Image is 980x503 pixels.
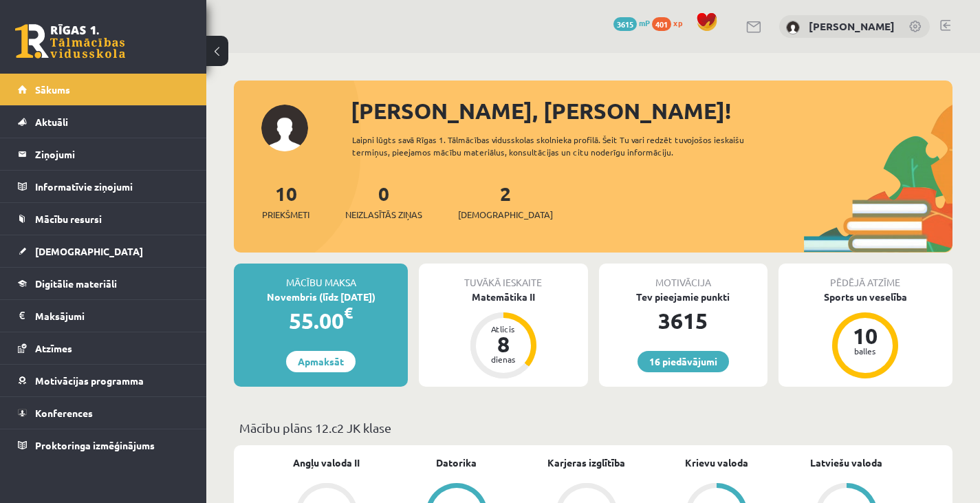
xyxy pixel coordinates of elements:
[652,17,689,28] a: 401 xp
[234,264,408,290] div: Mācību maksa
[599,304,767,337] div: 3615
[18,268,189,299] a: Digitālie materiāli
[239,418,947,437] p: Mācību plāns 12.c2 JK klase
[778,290,952,304] div: Sports un veselība
[18,332,189,364] a: Atzīmes
[638,351,729,372] a: 16 piedāvājumi
[809,19,895,33] a: [PERSON_NAME]
[18,74,189,105] a: Sākums
[613,17,637,31] span: 3615
[845,325,886,347] div: 10
[652,17,671,31] span: 401
[18,171,189,202] a: Informatīvie ziņojumi
[345,208,422,222] span: Neizlasītās ziņas
[458,181,553,222] a: 2[DEMOGRAPHIC_DATA]
[345,181,422,222] a: 0Neizlasītās ziņas
[234,290,408,304] div: Novembris (līdz [DATE])
[35,277,117,290] span: Digitālie materiāli
[483,355,524,363] div: dienas
[262,208,309,222] span: Priekšmeti
[613,17,650,28] a: 3615 mP
[18,365,189,396] a: Motivācijas programma
[845,347,886,355] div: balles
[599,290,767,304] div: Tev pieejamie punkti
[778,290,952,381] a: Sports un veselība 10 balles
[599,264,767,290] div: Motivācija
[18,397,189,429] a: Konferences
[35,300,189,332] legend: Maksājumi
[18,235,189,267] a: [DEMOGRAPHIC_DATA]
[436,456,477,470] a: Datorika
[18,203,189,235] a: Mācību resursi
[419,264,587,290] div: Tuvākā ieskaite
[35,138,189,170] legend: Ziņojumi
[685,456,748,470] a: Krievu valoda
[35,245,143,257] span: [DEMOGRAPHIC_DATA]
[262,181,309,222] a: 10Priekšmeti
[778,264,952,290] div: Pēdējā atzīme
[35,407,93,419] span: Konferences
[344,303,353,323] span: €
[483,325,524,333] div: Atlicis
[458,208,553,222] span: [DEMOGRAPHIC_DATA]
[286,351,356,372] a: Apmaksāt
[810,456,882,470] a: Latviešu valoda
[18,300,189,332] a: Maksājumi
[419,290,587,304] div: Matemātika II
[35,439,155,451] span: Proktoringa izmēģinājums
[35,83,70,96] span: Sākums
[35,374,144,387] span: Motivācijas programma
[15,24,125,58] a: Rīgas 1. Tālmācības vidusskola
[419,290,587,381] a: Matemātika II Atlicis 8 dienas
[18,106,189,138] a: Aktuāli
[234,304,408,337] div: 55.00
[18,429,189,461] a: Proktoringa izmēģinājums
[639,17,650,28] span: mP
[352,133,783,158] div: Laipni lūgts savā Rīgas 1. Tālmācības vidusskolas skolnieka profilā. Šeit Tu vari redzēt tuvojošo...
[673,17,682,28] span: xp
[547,456,625,470] a: Karjeras izglītība
[35,171,189,202] legend: Informatīvie ziņojumi
[293,456,360,470] a: Angļu valoda II
[35,213,102,225] span: Mācību resursi
[786,21,800,34] img: Nikoletta Nikolajenko
[35,342,72,354] span: Atzīmes
[483,333,524,355] div: 8
[18,138,189,170] a: Ziņojumi
[351,94,952,127] div: [PERSON_NAME], [PERSON_NAME]!
[35,116,68,128] span: Aktuāli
